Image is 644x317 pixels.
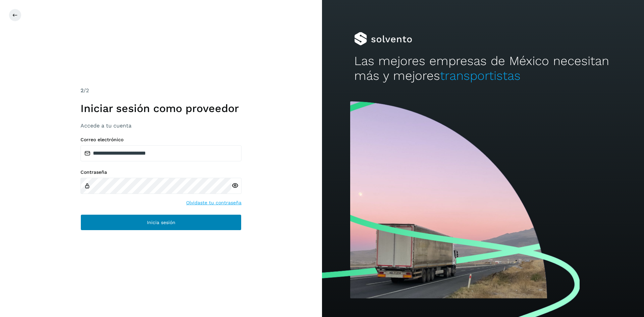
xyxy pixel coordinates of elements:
div: /2 [80,87,241,95]
a: Olvidaste tu contraseña [186,199,241,206]
label: Contraseña [80,169,241,175]
label: Correo electrónico [80,137,241,143]
span: 2 [80,87,84,94]
span: Inicia sesión [147,220,175,225]
span: transportistas [440,68,521,83]
h2: Las mejores empresas de México necesitan más y mejores [354,54,612,84]
button: Inicia sesión [80,214,241,230]
h1: Iniciar sesión como proveedor [80,102,241,115]
h3: Accede a tu cuenta [80,122,241,129]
